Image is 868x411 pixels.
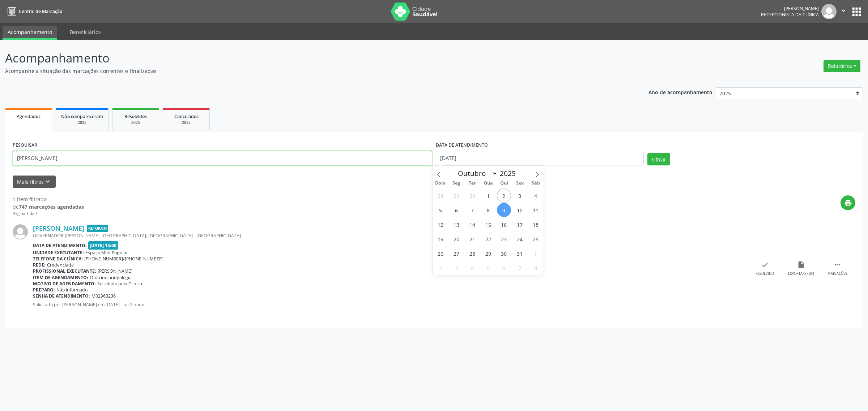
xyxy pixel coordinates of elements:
span: [PHONE_NUMBER]/[PHONE_NUMBER] [84,256,163,262]
div: 2025 [168,120,204,125]
b: Senha de atendimento: [33,293,90,299]
b: Profissional executante: [33,268,96,274]
span: Resolvidos [124,113,147,120]
span: Outubro 4, 2025 [529,189,543,203]
b: Data de atendimento: [33,242,87,248]
div: 1 item filtrado [13,195,84,203]
span: Outubro 7, 2025 [465,203,479,217]
span: Outubro 2, 2025 [497,189,511,203]
a: Acompanhamento [3,26,57,40]
span: Outubro 23, 2025 [497,232,511,246]
span: Outubro 25, 2025 [529,232,543,246]
span: Outubro 27, 2025 [449,246,463,260]
span: Novembro 3, 2025 [449,261,463,275]
strong: 747 marcações agendadas [19,203,84,210]
span: Outubro 31, 2025 [513,246,527,260]
span: Outubro 3, 2025 [513,189,527,203]
div: Página 1 de 1 [13,211,84,217]
i:  [839,7,847,14]
input: Nome, código do beneficiário ou CPF [13,151,432,165]
select: Month [455,168,498,178]
button: apps [850,5,863,18]
span: Credenciada [47,262,74,268]
span: M02963236 [92,293,116,299]
i: insert_drive_file [797,261,805,269]
span: Central de Marcação [19,8,62,14]
div: Mais ações [827,271,847,276]
span: Outubro 26, 2025 [433,246,447,260]
span: Outubro 19, 2025 [433,232,447,246]
div: [PERSON_NAME] [761,5,819,12]
button: Mais filtroskeyboard_arrow_down [13,176,56,188]
p: Acompanhamento [5,49,605,67]
p: Ano de acompanhamento [648,87,712,96]
b: Telefone da clínica: [33,256,83,262]
span: [PERSON_NAME] [98,268,132,274]
span: Outubro 1, 2025 [481,189,495,203]
span: Qua [480,181,496,186]
div: 2025 [61,120,103,125]
span: Outubro 11, 2025 [529,203,543,217]
input: Year [498,169,522,178]
button:  [837,4,850,19]
span: Outubro 12, 2025 [433,217,447,232]
span: Otorrinolaringologia [90,274,132,281]
b: Motivo de agendamento: [33,281,96,287]
span: Recepcionista da clínica [761,12,819,18]
span: Seg [448,181,464,186]
p: Acompanhe a situação das marcações correntes e finalizadas [5,67,605,75]
span: Agendados [17,113,41,120]
span: Outubro 28, 2025 [465,246,479,260]
span: Novembro 1, 2025 [529,246,543,260]
span: Novembro 4, 2025 [465,261,479,275]
span: Não compareceram [61,113,103,120]
div: Exportar (PDF) [788,271,814,276]
i:  [833,261,841,269]
span: Setembro 28, 2025 [433,189,447,203]
p: Solicitado por [PERSON_NAME] em [DATE] - há 2 horas [33,302,747,308]
span: Outubro 6, 2025 [449,203,463,217]
span: Sex [512,181,528,186]
label: PESQUISAR [13,140,37,151]
span: Outubro 18, 2025 [529,217,543,232]
span: Sáb [528,181,544,186]
span: Outubro 24, 2025 [513,232,527,246]
img: img [13,224,28,239]
span: Outubro 29, 2025 [481,246,495,260]
b: Unidade executante: [33,250,84,256]
span: Cancelados [174,113,199,120]
span: Novembro 6, 2025 [497,261,511,275]
span: Dom [433,181,448,186]
b: Preparo: [33,287,55,293]
div: Resolvido [756,271,774,276]
span: Setembro 30, 2025 [465,189,479,203]
span: Ter [464,181,480,186]
span: Outubro 22, 2025 [481,232,495,246]
span: Outubro 17, 2025 [513,217,527,232]
label: DATA DE ATENDIMENTO [436,140,488,151]
span: Solicitado pela Clínica. [97,281,143,287]
input: Selecione um intervalo [436,151,644,165]
a: Beneficiários [65,26,106,38]
i: print [844,199,852,207]
span: Novembro 8, 2025 [529,261,543,275]
a: [PERSON_NAME] [33,224,84,232]
span: Novembro 7, 2025 [513,261,527,275]
b: Rede: [33,262,46,268]
img: img [821,4,837,19]
div: de [13,203,84,211]
span: Outubro 13, 2025 [449,217,463,232]
span: Outubro 30, 2025 [497,246,511,260]
i: check [761,261,769,269]
button: Relatórios [824,60,860,72]
span: Setembro 29, 2025 [449,189,463,203]
i: keyboard_arrow_down [44,178,52,186]
span: Outubro 21, 2025 [465,232,479,246]
b: Item de agendamento: [33,274,88,281]
span: Outubro 15, 2025 [481,217,495,232]
div: 2025 [118,120,154,125]
span: Novembro 2, 2025 [433,261,447,275]
div: GOVERNADOR [PERSON_NAME], [GEOGRAPHIC_DATA], [GEOGRAPHIC_DATA] - [GEOGRAPHIC_DATA] [33,233,747,239]
span: Outubro 5, 2025 [433,203,447,217]
span: Outubro 10, 2025 [513,203,527,217]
